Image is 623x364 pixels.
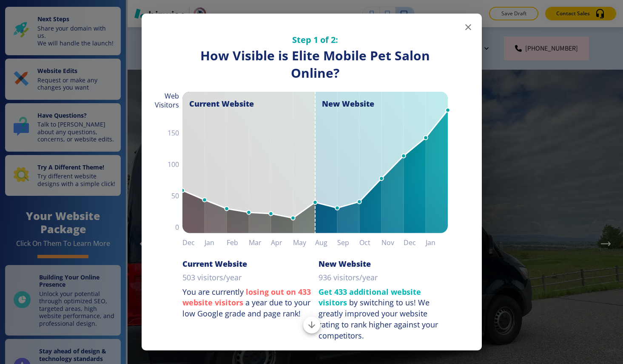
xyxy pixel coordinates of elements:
[404,237,426,248] h6: Dec
[182,272,242,283] p: 503 visitors/year
[182,287,311,308] strong: losing out on 433 website visitors
[319,297,438,340] div: We greatly improved your website rating to rank higher against your competitors.
[319,287,448,341] p: by switching to us!
[205,237,227,248] h6: Jan
[249,237,271,248] h6: Mar
[315,237,337,248] h6: Aug
[426,237,448,248] h6: Jan
[182,237,205,248] h6: Dec
[182,259,247,269] h6: Current Website
[319,287,421,308] strong: Get 433 additional website visitors
[182,287,312,319] p: You are currently a year due to your low Google grade and page rank!
[319,272,378,283] p: 936 visitors/year
[337,237,359,248] h6: Sep
[359,237,381,248] h6: Oct
[227,237,249,248] h6: Feb
[303,316,320,333] button: Scroll to bottom
[381,237,404,248] h6: Nov
[293,237,315,248] h6: May
[319,259,371,269] h6: New Website
[271,237,293,248] h6: Apr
